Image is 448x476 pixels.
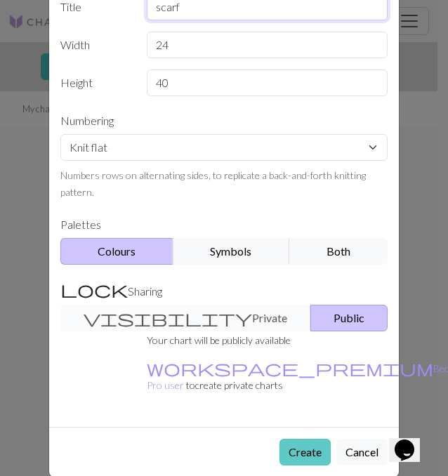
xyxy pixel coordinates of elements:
button: Both [289,238,388,265]
label: Palettes [52,211,396,238]
label: Sharing [52,276,396,305]
label: Numbering [52,107,396,134]
label: Height [52,70,138,96]
button: Create [279,439,331,465]
button: Symbols [173,238,289,265]
button: Cancel [336,439,388,465]
button: Public [310,305,388,331]
label: Width [52,32,138,58]
iframe: chat widget [389,420,434,462]
span: workspace_premium [147,358,433,378]
small: Your chart will be publicly available [147,334,291,346]
small: Numbers rows on alternating sides, to replicate a back-and-forth knitting pattern. [60,169,366,198]
button: Colours [60,238,173,265]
